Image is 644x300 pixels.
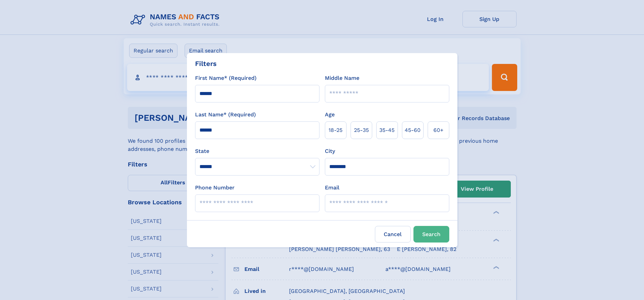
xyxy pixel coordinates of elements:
[329,126,342,134] span: 18‑25
[405,126,421,134] span: 45‑60
[195,59,217,69] div: Filters
[195,111,256,119] label: Last Name* (Required)
[354,126,369,134] span: 25‑35
[375,226,411,243] label: Cancel
[325,111,335,119] label: Age
[325,184,339,192] label: Email
[413,226,449,243] button: Search
[195,74,257,82] label: First Name* (Required)
[325,74,359,82] label: Middle Name
[195,147,319,155] label: State
[379,126,395,134] span: 35‑45
[433,126,444,134] span: 60+
[325,147,335,155] label: City
[195,184,235,192] label: Phone Number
